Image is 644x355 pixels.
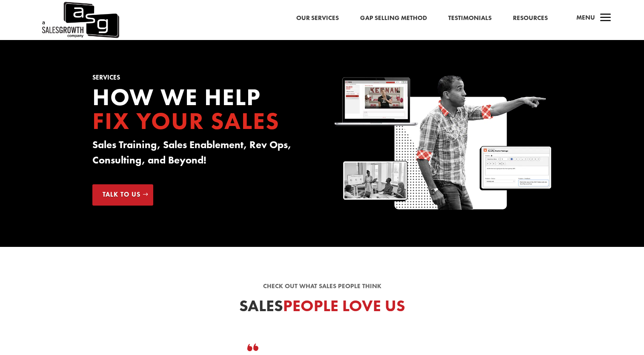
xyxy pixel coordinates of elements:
[92,74,309,85] h1: Services
[597,10,614,27] span: a
[92,106,280,136] span: Fix your Sales
[92,85,309,137] h2: How we Help
[92,137,309,172] h3: Sales Training, Sales Enablement, Rev Ops, Consulting, and Beyond!
[360,13,427,24] a: Gap Selling Method
[448,13,492,24] a: Testimonials
[92,281,552,292] p: Check out what sales people think
[92,184,153,206] a: Talk to Us
[576,13,595,22] span: Menu
[92,298,552,318] h2: Sales
[296,13,339,24] a: Our Services
[335,74,552,212] img: Sales Growth Keenan
[513,13,548,24] a: Resources
[283,295,405,316] span: People Love Us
